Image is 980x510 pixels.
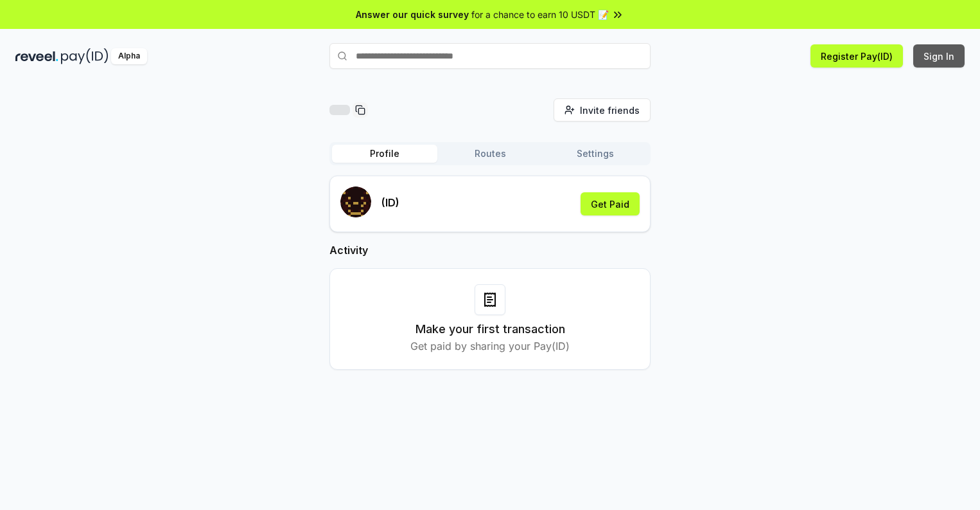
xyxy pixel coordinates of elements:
[329,242,651,258] h2: Activity
[913,44,965,68] button: Sign In
[381,195,399,210] p: (ID)
[437,145,543,163] button: Routes
[810,44,903,68] button: Register Pay(ID)
[332,145,437,163] button: Profile
[356,8,469,21] span: Answer our quick survey
[416,320,565,338] h3: Make your first transaction
[543,145,648,163] button: Settings
[554,98,651,122] button: Invite friends
[581,192,640,215] button: Get Paid
[15,48,58,64] img: reveel_dark
[111,48,147,64] div: Alpha
[580,104,640,117] span: Invite friends
[471,8,609,21] span: for a chance to earn 10 USDT 📝
[410,338,570,354] p: Get paid by sharing your Pay(ID)
[61,48,109,64] img: pay_id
